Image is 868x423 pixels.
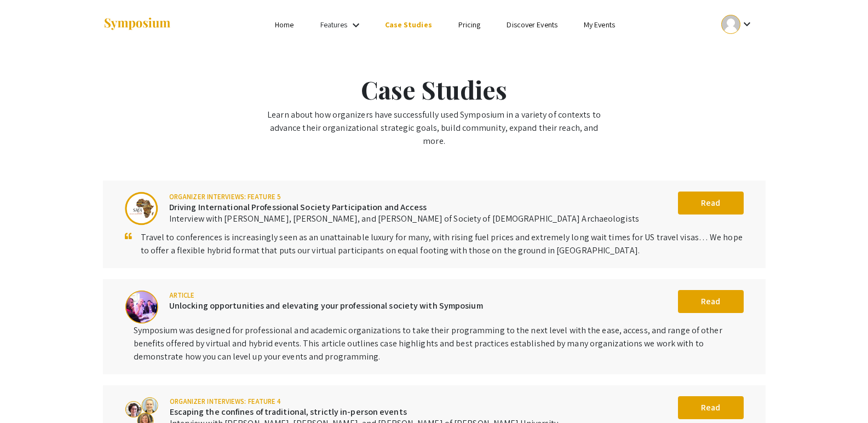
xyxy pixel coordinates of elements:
iframe: Chat [8,374,47,415]
button: Read [678,290,744,313]
div: Symposium was designed for professional and academic organizations to take their programming to t... [134,324,744,363]
a: Features [320,20,348,30]
img: Unlocking opportunities and elevating your professional society with Symposium [125,290,158,324]
h6: Driving International Professional Society Participation and Access [169,202,639,212]
a: Discover Events [507,20,557,30]
button: Read [678,396,744,419]
a: Case Studies [385,20,432,30]
mat-icon: Expand Features list [349,19,363,32]
h6: Escaping the confines of traditional, strictly in-person events [170,407,559,417]
button: Read [678,192,744,215]
img: Symposium by ForagerOne [103,17,171,32]
a: Pricing [458,20,481,30]
div: Interview with [PERSON_NAME], [PERSON_NAME], and [PERSON_NAME] of Society of [DEMOGRAPHIC_DATA] A... [169,212,639,225]
mat-icon: Expand account dropdown [740,18,754,31]
div: Case Studies [262,71,606,108]
button: Expand account dropdown [710,12,765,37]
div: Organizer interviews: Feature 5 [169,192,639,202]
img: Driving International Professional Society Participation and Access [125,192,158,225]
div: Learn about how organizers have successfully used Symposium in a variety of contexts to advance t... [262,108,606,148]
a: Home [275,20,294,30]
div: Travel to conferences is increasingly seen as an unattainable luxury for many, with rising fuel p... [141,231,744,257]
h6: Unlocking opportunities and elevating your professional society with Symposium [169,300,483,311]
div: Article [169,290,483,300]
a: My Events [584,20,615,30]
div: Organizer interviews: Feature 4 [170,396,559,407]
